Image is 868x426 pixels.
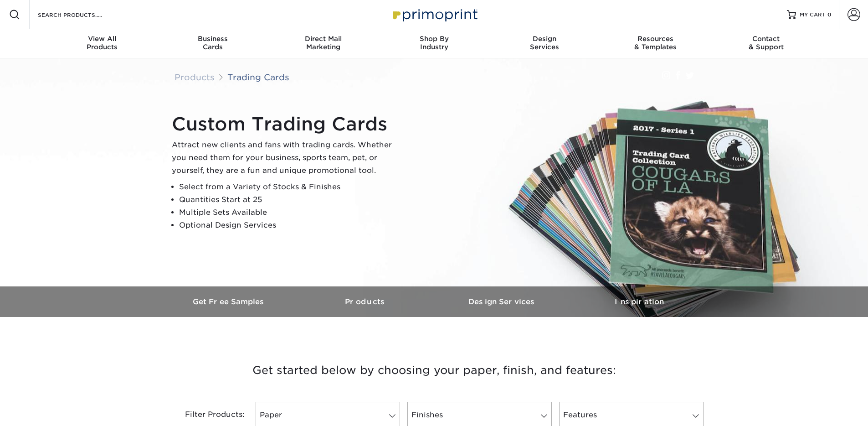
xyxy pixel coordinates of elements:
a: Direct MailMarketing [268,29,379,58]
li: Multiple Sets Available [179,206,400,219]
div: Marketing [268,35,379,51]
span: Resources [600,35,711,43]
div: & Templates [600,35,711,51]
a: Products [298,286,434,317]
a: Contact& Support [711,29,822,58]
div: & Support [711,35,822,51]
span: Contact [711,35,822,43]
li: Optional Design Services [179,219,400,232]
li: Select from a Variety of Stocks & Finishes [179,181,400,193]
a: Resources& Templates [600,29,711,58]
h3: Get Free Samples [161,297,298,306]
span: Direct Mail [268,35,379,43]
span: View All [47,35,158,43]
a: View AllProducts [47,29,158,58]
h1: Custom Trading Cards [172,113,400,135]
span: MY CART [800,11,826,19]
img: Primoprint [389,5,480,24]
span: Design [489,35,600,43]
a: Shop ByIndustry [379,29,489,58]
h3: Products [298,297,434,306]
div: Products [47,35,158,51]
input: SEARCH PRODUCTS..... [37,9,126,20]
span: 0 [827,11,832,18]
li: Quantities Start at 25 [179,193,400,206]
a: Get Free Samples [161,286,298,317]
a: Trading Cards [227,72,289,82]
div: Services [489,35,600,51]
div: Cards [157,35,268,51]
span: Business [157,35,268,43]
h3: Inspiration [571,297,708,306]
a: DesignServices [489,29,600,58]
a: BusinessCards [157,29,268,58]
p: Attract new clients and fans with trading cards. Whether you need them for your business, sports ... [172,139,400,177]
a: Design Services [434,286,571,317]
div: Industry [379,35,489,51]
h3: Get started below by choosing your paper, finish, and features: [168,350,701,391]
a: Products [175,72,215,82]
a: Inspiration [571,286,708,317]
h3: Design Services [434,297,571,306]
span: Shop By [379,35,489,43]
